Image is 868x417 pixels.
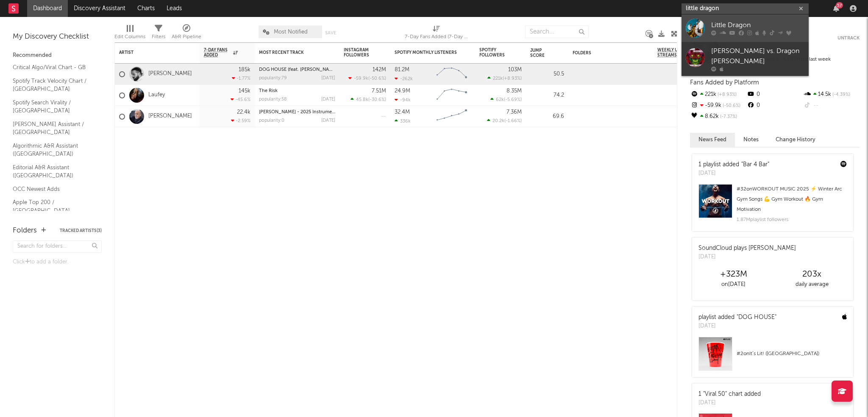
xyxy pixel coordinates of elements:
div: Folders [13,226,37,236]
div: 1 "Viral 50" chart added [698,390,763,399]
button: Change History [767,133,824,147]
div: [DATE] [321,76,335,81]
div: -262k [395,76,413,81]
div: [PERSON_NAME] vs. Dragon [PERSON_NAME] [711,46,804,67]
div: on [DATE] [694,280,773,290]
div: Folders [573,50,636,56]
span: 62k [496,98,504,102]
div: 14.5k [803,89,860,100]
div: James - 2025 Instrumental Mix [259,110,335,115]
button: Save [325,31,336,35]
div: 74.2 [530,90,564,101]
div: A&R Pipeline [172,32,201,42]
button: News Feed [690,133,735,147]
div: [DATE] [698,399,763,407]
div: Edit Columns [114,21,145,46]
a: #2onIt’s Lit! ([GEOGRAPHIC_DATA]) [692,337,853,377]
div: daily average [773,280,851,290]
button: Untrack [837,34,860,42]
button: Notes [735,133,767,147]
div: 7-Day Fans Added (7-Day Fans Added) [405,32,468,42]
input: Search for folders... [13,241,102,253]
span: +8.93 % [504,76,520,81]
div: Filters [152,21,165,46]
div: ( ) [487,118,522,123]
div: 57 [836,2,843,8]
a: Editorial A&R Assistant ([GEOGRAPHIC_DATA]) [13,163,93,180]
div: popularity: 58 [259,97,287,102]
div: Spotify Monthly Listeners [395,50,458,55]
span: 20.2k [492,119,504,123]
div: popularity: 79 [259,76,287,81]
div: Filters [152,32,165,42]
span: Fans Added by Platform [690,79,759,86]
div: 103M [508,67,522,73]
div: [DATE] [698,322,776,330]
div: [DATE] [321,118,335,123]
a: Critical Algo/Viral Chart - GB [13,63,93,72]
div: 185k [239,67,250,73]
span: Most Notified [274,29,308,35]
a: Spotify Track Velocity Chart / [GEOGRAPHIC_DATA] [13,76,93,94]
span: -7.37 % [719,115,737,119]
div: Recommended [13,50,102,61]
button: Tracked Artists(3) [60,229,102,233]
div: Little Dragon [711,20,804,31]
div: 50.5 [530,69,564,79]
svg: Chart title [433,85,471,106]
a: Spotify Search Virality / [GEOGRAPHIC_DATA] [13,98,93,115]
div: Click to add a folder. [13,257,102,267]
div: A&R Pipeline [172,21,201,46]
span: -50.6 % [721,104,740,108]
a: Little Dragon [682,14,809,42]
div: 8.35M [506,88,522,94]
div: -2.59 % [231,118,250,123]
span: 45.8k [356,98,368,102]
div: Most Recent Track [259,50,323,55]
svg: Chart title [433,106,471,127]
div: 32.4M [395,109,410,115]
div: 22.4k [237,109,250,115]
div: ( ) [487,76,522,81]
div: Artist [119,50,183,55]
div: Edit Columns [114,32,145,42]
a: Algorithmic A&R Assistant ([GEOGRAPHIC_DATA]) [13,141,93,159]
div: Jump Score [530,48,551,58]
div: [DATE] [321,97,335,102]
a: [PERSON_NAME] - 2025 Instrumental Mix [259,110,350,115]
div: 0 [746,100,803,111]
div: 7-Day Fans Added (7-Day Fans Added) [405,21,468,46]
span: +8.93 % [716,92,737,97]
div: 145k [239,88,250,94]
div: 1.87M playlist followers [737,215,847,225]
input: Search... [525,25,589,38]
div: The Risk [259,89,335,93]
div: 7.51M [372,88,386,94]
span: 221k [493,76,503,81]
div: ( ) [348,76,386,81]
div: -1.77 % [232,76,250,81]
span: Weekly US Streams [657,48,687,58]
span: -5.69 % [505,98,520,102]
span: -30.6 % [370,98,385,102]
span: -4.39 % [831,92,850,97]
a: Laufey [148,92,165,99]
div: DOG HOUSE (feat. Julia Wolf & Yeat) [259,67,335,72]
div: # 2 on It’s Lit! ([GEOGRAPHIC_DATA]) [737,349,847,359]
div: -- [803,100,860,111]
a: OCC Newest Adds [13,185,93,194]
div: 142M [373,67,386,73]
div: -94k [395,97,411,103]
div: 221k [690,89,746,100]
div: Instagram Followers [344,48,373,58]
span: -50.6 % [370,76,385,81]
div: My Discovery Checklist [13,32,102,42]
div: -59.9k [690,100,746,111]
div: 336k [395,118,411,124]
div: ( ) [490,97,522,102]
span: 7-Day Fans Added [204,48,231,58]
a: DOG HOUSE (feat. [PERSON_NAME] & Yeat) [259,67,353,72]
div: 7.36M [506,109,522,115]
div: 1 playlist added [698,160,769,169]
div: 81.2M [395,67,409,73]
